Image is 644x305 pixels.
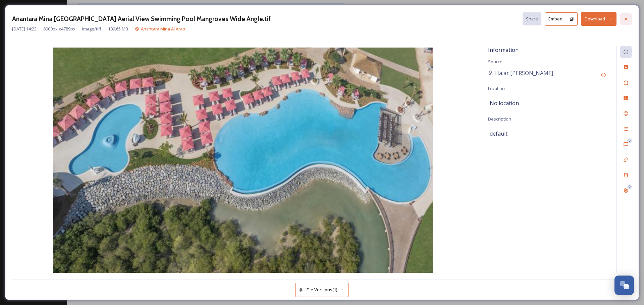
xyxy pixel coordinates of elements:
div: 0 [627,184,632,189]
div: 0 [627,138,632,143]
span: No location [490,99,519,107]
span: Location [488,85,505,91]
span: image/tiff [82,26,101,32]
span: Information [488,46,519,54]
span: 8000 px x 4789 px [43,26,75,32]
span: Anantara Mina Al Arab [141,26,185,32]
button: Share [523,12,541,25]
button: Embed [545,12,566,26]
img: b26b0bd6-4645-41af-8545-965a72b1f802.jpg [12,48,474,274]
h3: Anantara Mina [GEOGRAPHIC_DATA] Aerial View Swimming Pool Mangroves Wide Angle.tif [12,14,271,24]
span: default [490,130,507,138]
span: [DATE] 14:23 [12,26,37,32]
span: Description [488,116,511,122]
button: Open Chat [614,276,634,295]
button: Download [581,12,616,26]
button: File Versions(1) [295,283,349,297]
span: Source [488,59,502,65]
span: 109.65 MB [108,26,128,32]
span: Hajar [PERSON_NAME] [495,69,553,77]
